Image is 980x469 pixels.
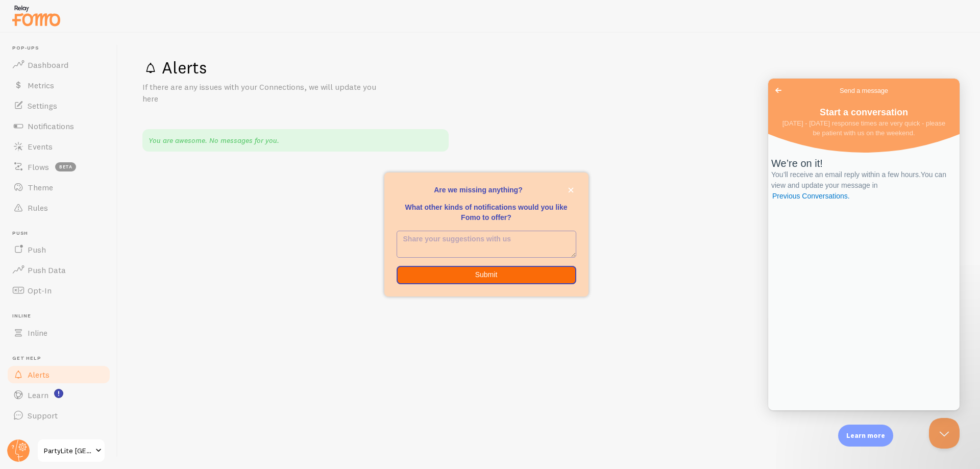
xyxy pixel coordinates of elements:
div: Are we missing anything? What other kinds of notifications would you like Fomo to offer? [384,172,589,297]
span: Alerts [28,369,50,380]
a: Theme [6,177,111,198]
span: Learn [28,390,48,400]
button: Submit [397,266,576,284]
a: Alerts [6,364,111,385]
span: Pop-ups [12,45,111,52]
span: Inline [28,328,47,338]
div: Learn more [838,425,893,447]
span: Settings [28,101,57,111]
span: Get Help [12,355,111,362]
span: [DATE] - [DATE] response times are very quick - please be patient with us on the weekend. [14,41,178,59]
span: Push [12,230,111,237]
a: Notifications [6,116,111,136]
span: Start a conversation [52,29,140,39]
p: What other kinds of notifications would you like Fomo to offer? [397,202,576,223]
a: Support [6,405,111,426]
a: Learn [6,385,111,405]
a: Inline [6,323,111,343]
a: Settings [6,95,111,116]
span: Notifications [28,121,74,131]
a: Previous Conversations. [3,112,83,123]
span: Send a message [71,7,120,17]
a: Rules [6,198,111,218]
iframe: Help Scout Beacon - Close [929,418,960,449]
iframe: Help Scout Beacon - Live Chat, Contact Form, and Knowledge Base [768,79,960,410]
span: Dashboard [28,60,68,70]
svg: <p>Watch New Feature Tutorials!</p> [54,389,63,398]
span: Push Data [28,265,66,275]
a: Push [6,239,111,260]
span: Theme [28,182,53,192]
span: beta [55,162,76,171]
p: If there are any issues with your Connections, we will update you here [142,81,387,105]
span: Flows [28,162,49,172]
span: Go back [4,6,16,18]
span: Opt-In [28,285,52,295]
span: You’ll receive an email reply within a few hours. You can view and update your message in [3,92,178,121]
button: close, [566,185,576,195]
img: fomo-relay-logo-orange.svg [11,3,62,29]
a: PartyLite [GEOGRAPHIC_DATA] [37,438,106,463]
a: Flows beta [6,157,111,177]
h1: Alerts [142,57,955,78]
p: Learn more [846,431,885,440]
span: Support [28,410,58,421]
span: Events [28,141,53,152]
a: Opt-In [6,280,111,301]
a: Events [6,136,111,157]
a: Metrics [6,75,111,95]
div: We’re on it! [3,79,188,91]
div: You are awesome. No messages for you. [142,129,449,152]
span: Inline [12,313,111,319]
a: Dashboard [6,55,111,75]
textarea: <p>Are we missing anything? </p><p></p><p>What other kinds of notifications would you like Fomo t... [397,231,576,257]
p: Are we missing anything? [397,185,576,195]
span: Rules [28,203,48,213]
span: Metrics [28,80,54,90]
a: Push Data [6,260,111,280]
span: PartyLite [GEOGRAPHIC_DATA] [44,445,92,457]
span: Push [28,244,46,255]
